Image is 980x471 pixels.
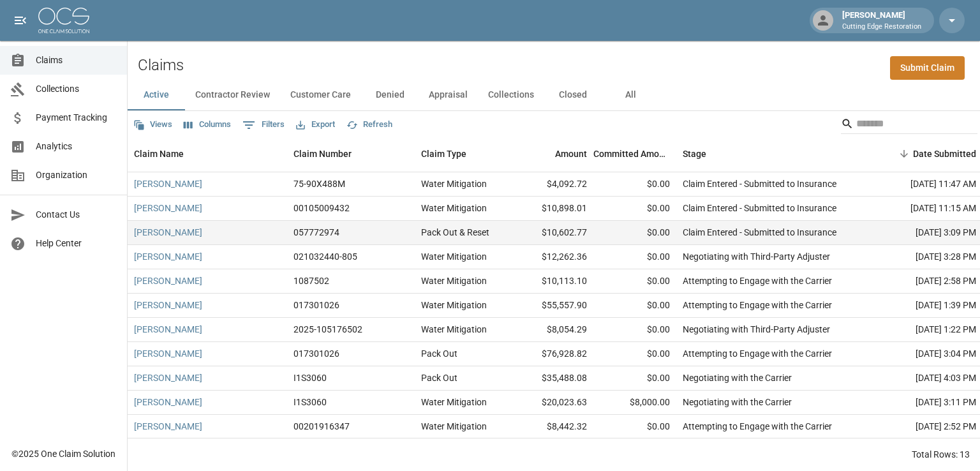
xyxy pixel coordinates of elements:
button: Contractor Review [185,80,280,110]
div: Water Mitigation [421,299,487,311]
a: [PERSON_NAME] [134,420,202,433]
button: Denied [361,80,419,110]
div: Attempting to Engage with the Carrier [683,347,832,360]
button: Views [130,115,175,135]
button: Show filters [239,115,288,135]
div: $76,928.82 [510,342,593,366]
div: Water Mitigation [421,177,487,190]
div: Claim Entered - Submitted to Insurance [683,177,836,190]
span: Payment Tracking [36,111,117,124]
div: $0.00 [593,221,676,245]
span: Collections [36,82,117,96]
div: Total Rows: 13 [912,448,970,461]
div: $10,113.10 [510,269,593,294]
div: Negotiating with Third-Party Adjuster [683,323,830,336]
div: 00201916347 [293,420,350,433]
div: Search [841,114,977,137]
div: $55,557.90 [510,294,593,318]
div: Claim Type [415,136,510,172]
a: [PERSON_NAME] [134,202,202,214]
div: Pack Out [421,371,457,384]
div: $0.00 [593,245,676,269]
div: Water Mitigation [421,250,487,263]
div: Attempting to Engage with the Carrier [683,299,832,311]
a: [PERSON_NAME] [134,177,202,190]
a: [PERSON_NAME] [134,226,202,239]
div: 017301026 [293,299,339,311]
div: 2025-105176502 [293,323,362,336]
div: Claim Number [287,136,415,172]
div: 75-90X488M [293,177,345,190]
div: $8,054.29 [510,318,593,342]
div: Negotiating with the Carrier [683,396,792,408]
div: Water Mitigation [421,202,487,214]
div: $10,602.77 [510,221,593,245]
div: Amount [555,136,587,172]
div: $0.00 [593,172,676,197]
span: Help Center [36,237,117,250]
h2: Claims [138,56,184,75]
button: Refresh [343,115,396,135]
a: [PERSON_NAME] [134,371,202,384]
span: Organization [36,168,117,182]
div: Attempting to Engage with the Carrier [683,274,832,287]
div: Committed Amount [593,136,670,172]
div: Water Mitigation [421,323,487,336]
button: Sort [895,145,913,163]
button: Collections [478,80,544,110]
div: 00105009432 [293,202,350,214]
button: Appraisal [419,80,478,110]
div: $4,092.72 [510,172,593,197]
div: $8,000.00 [593,391,676,415]
div: $0.00 [593,366,676,391]
p: Cutting Edge Restoration [842,22,921,33]
div: Claim Entered - Submitted to Insurance [683,202,836,214]
div: $20,023.63 [510,391,593,415]
div: Claim Name [128,136,287,172]
div: $12,262.36 [510,245,593,269]
div: Water Mitigation [421,396,487,408]
div: Date Submitted [913,136,976,172]
div: Attempting to Engage with the Carrier [683,420,832,433]
button: Export [293,115,338,135]
div: Pack Out & Reset [421,226,489,239]
div: Amount [510,136,593,172]
div: Negotiating with Third-Party Adjuster [683,250,830,263]
div: Negotiating with the Carrier [683,371,792,384]
div: Claim Number [293,136,352,172]
a: [PERSON_NAME] [134,347,202,360]
a: [PERSON_NAME] [134,250,202,263]
div: $0.00 [593,269,676,294]
div: Committed Amount [593,136,676,172]
div: $0.00 [593,318,676,342]
div: $0.00 [593,415,676,439]
div: 1087502 [293,274,329,287]
a: Submit Claim [890,56,965,80]
div: $0.00 [593,294,676,318]
div: $8,442.32 [510,415,593,439]
a: [PERSON_NAME] [134,274,202,287]
a: [PERSON_NAME] [134,299,202,311]
div: 057772974 [293,226,339,239]
div: 021032440-805 [293,250,357,263]
a: [PERSON_NAME] [134,323,202,336]
div: Pack Out [421,347,457,360]
div: © 2025 One Claim Solution [11,447,115,460]
div: Claim Entered - Submitted to Insurance [683,226,836,239]
div: $0.00 [593,197,676,221]
div: I1S3060 [293,371,327,384]
button: Customer Care [280,80,361,110]
span: Claims [36,54,117,67]
div: Stage [676,136,868,172]
div: Claim Name [134,136,184,172]
button: All [602,80,659,110]
button: Select columns [181,115,234,135]
a: [PERSON_NAME] [134,396,202,408]
img: ocs-logo-white-transparent.png [38,8,89,33]
div: Water Mitigation [421,420,487,433]
div: Claim Type [421,136,466,172]
span: Analytics [36,140,117,153]
div: $35,488.08 [510,366,593,391]
div: 017301026 [293,347,339,360]
button: Closed [544,80,602,110]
